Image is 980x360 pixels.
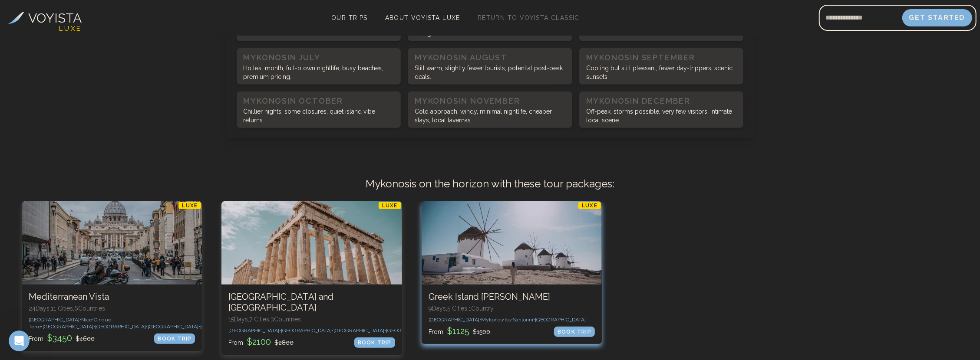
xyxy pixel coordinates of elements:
[45,333,74,343] span: $ 3450
[228,315,395,324] p: 15 Days, 7 Cities, 3 Countr ies
[415,52,565,64] h3: Mykonos in August
[429,291,595,302] h3: Greek Island [PERSON_NAME]
[244,95,394,107] h3: Mykonos in October
[29,304,195,313] p: 24 Days, 11 Cities, 6 Countr ies
[385,14,460,21] span: About Voyista Luxe
[478,14,580,21] span: Return to Voyista Classic
[29,332,95,344] p: From
[586,64,737,81] p: Cooling but still pleasant, fewer day-trippers, scenic sunsets.
[819,7,902,28] input: Email address
[586,107,737,124] p: Off-peak, storms possible, very few visitors, intimate local scene.
[473,328,490,335] span: $ 1500
[244,52,394,64] h3: Mykonos in July
[505,317,513,323] span: Ios •
[513,317,535,323] span: Santorini •
[43,324,95,330] span: [GEOGRAPHIC_DATA] •
[445,326,471,336] span: $ 1125
[22,201,202,351] a: Mediterranean VistaLUXEMediterranean Vista24Days,11 Cities,6Countries[GEOGRAPHIC_DATA]•Nice•Cinqu...
[29,291,195,302] h3: Mediterranean Vista
[422,201,602,344] a: Greek Island HopperLUXEGreek Island [PERSON_NAME]9Days,5 Cities,1Country[GEOGRAPHIC_DATA]•Mykonos...
[902,9,973,26] button: Get Started
[228,327,281,334] span: [GEOGRAPHIC_DATA] •
[415,107,565,124] p: Cold approach, windy, minimal nightlife, cheaper stays, local tavernas.
[178,202,201,209] p: LUXE
[474,12,583,24] a: Return to Voyista Classic
[244,64,394,81] p: Hottest month, full-blown nightlife, busy beaches, premium pricing.
[429,304,595,313] p: 9 Days, 5 Cities, 1 Countr y
[578,202,601,209] p: LUXE
[29,8,82,28] h3: VOYISTA
[429,317,481,323] span: [GEOGRAPHIC_DATA] •
[8,12,24,24] img: Voyista Logo
[228,336,294,348] p: From
[228,291,395,313] h3: [GEOGRAPHIC_DATA] and [GEOGRAPHIC_DATA]
[274,339,294,346] span: $ 2800
[481,317,505,323] span: Mykonos •
[154,334,195,344] div: BOOK TRIP
[29,317,81,323] span: [GEOGRAPHIC_DATA] •
[331,14,368,21] span: Our Trips
[333,327,386,334] span: [GEOGRAPHIC_DATA] •
[148,324,200,330] span: [GEOGRAPHIC_DATA] •
[328,12,371,24] a: Our Trips
[386,327,439,334] span: [GEOGRAPHIC_DATA] •
[95,324,148,330] span: [GEOGRAPHIC_DATA] •
[244,107,394,124] p: Chillier nights, some closures, quiet island vibe returns.
[221,201,402,355] a: Italy and GreeceLUXE[GEOGRAPHIC_DATA] and [GEOGRAPHIC_DATA]15Days,7 Cities,3Countries[GEOGRAPHIC_...
[9,331,30,351] iframe: Intercom live chat
[415,64,565,81] p: Still warm, slightly fewer tourists, potential post-peak deals.
[59,24,80,34] h4: L U X E
[586,52,737,64] h3: Mykonos in September
[379,202,401,209] p: LUXE
[422,201,602,357] swiper-slide: 3 / 3
[554,327,595,337] div: BOOK TRIP
[429,325,490,337] p: From
[81,317,94,323] span: Nice •
[382,12,464,24] a: About Voyista Luxe
[8,8,82,28] a: VOYISTA
[200,324,253,330] span: [GEOGRAPHIC_DATA] •
[354,337,395,348] div: BOOK TRIP
[281,327,333,334] span: [GEOGRAPHIC_DATA] •
[586,95,737,107] h3: Mykonos in December
[245,337,273,347] span: $ 2100
[76,335,95,342] span: $ 4600
[535,317,586,323] span: [GEOGRAPHIC_DATA]
[415,95,565,107] h3: Mykonos in November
